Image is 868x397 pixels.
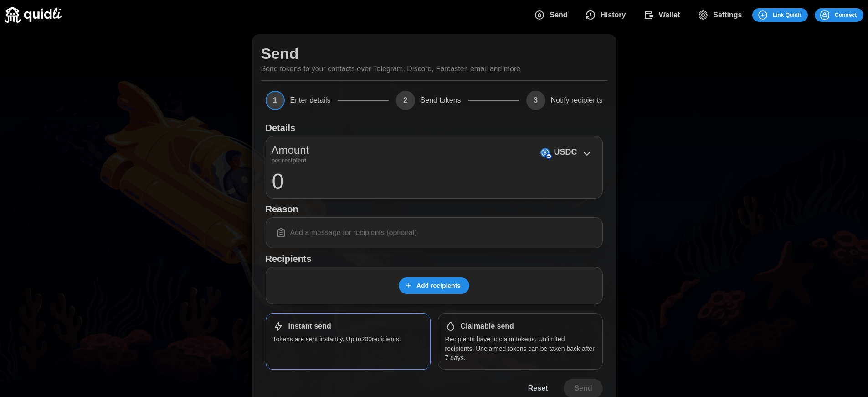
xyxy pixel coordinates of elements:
button: 2Send tokens [396,91,461,110]
button: Add recipients [399,277,469,294]
button: Link Quidli [752,8,807,22]
h1: Send [261,43,299,63]
p: per recipient [272,158,309,163]
button: Wallet [636,5,690,25]
h1: Recipients [266,253,603,265]
h1: Claimable send [461,322,514,331]
span: Send [550,6,567,24]
span: Settings [713,6,742,24]
span: Connect [835,9,857,21]
button: 1Enter details [266,91,331,110]
input: Add a message for recipients (optional) [272,223,597,242]
span: 2 [396,91,415,110]
button: Send [527,5,578,25]
span: Notify recipients [551,97,603,104]
p: USDC [554,146,577,159]
button: Connect [815,8,863,22]
span: Wallet [659,6,680,24]
h1: Details [266,122,296,134]
span: History [601,6,626,24]
button: Settings [691,5,753,25]
p: Amount [272,142,309,158]
span: Enter details [290,97,331,104]
p: Recipients have to claim tokens. Unlimited recipients. Unclaimed tokens can be taken back after 7... [445,334,596,362]
p: Send tokens to your contacts over Telegram, Discord, Farcaster, email and more [261,63,521,75]
h1: Instant send [288,322,331,331]
img: Quidli [5,7,62,23]
span: Link Quidli [773,9,801,21]
h1: Reason [266,203,603,215]
input: 0 [272,170,597,193]
button: History [578,5,637,25]
img: USDC (on Base) [540,148,550,157]
span: Send tokens [421,97,461,104]
span: Add recipients [416,278,461,293]
p: Tokens are sent instantly. Up to 200 recipients. [273,334,423,344]
button: 3Notify recipients [526,91,603,110]
span: 3 [526,91,545,110]
span: 1 [266,91,285,110]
